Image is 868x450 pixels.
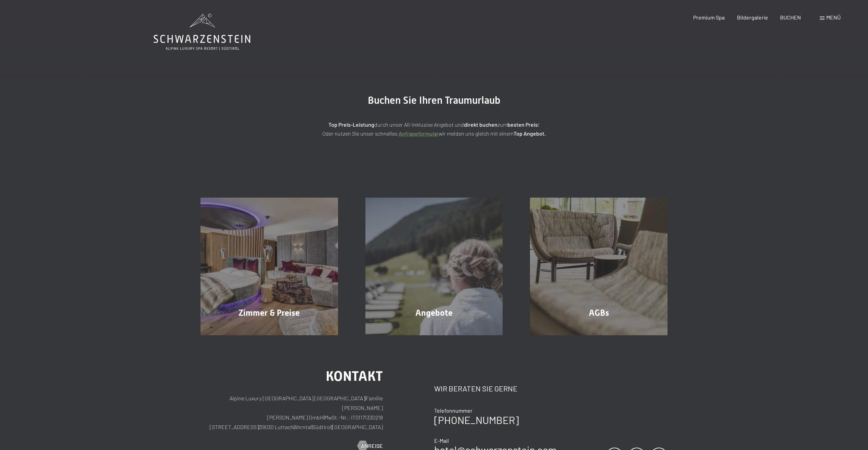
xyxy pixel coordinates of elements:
[399,130,439,137] a: Anfrageformular
[326,368,383,384] span: Kontakt
[332,424,332,430] span: |
[361,442,383,450] span: Anreise
[415,308,453,318] span: Angebote
[507,121,538,128] strong: besten Preis
[464,121,497,128] strong: direkt buchen
[238,308,300,318] span: Zimmer & Preise
[187,198,352,335] a: Buchung Zimmer & Preise
[352,198,517,335] a: Buchung Angebote
[434,407,472,414] span: Telefonnummer
[200,393,383,432] p: Alpine Luxury [GEOGRAPHIC_DATA] [GEOGRAPHIC_DATA] Familie [PERSON_NAME] [PERSON_NAME] GmbH MwSt.-...
[516,198,681,335] a: Buchung AGBs
[365,395,366,401] span: |
[259,424,259,430] span: |
[693,14,725,21] a: Premium Spa
[324,414,324,421] span: |
[312,424,312,430] span: |
[434,414,519,426] a: [PHONE_NUMBER]
[589,308,609,318] span: AGBs
[368,94,501,106] span: Buchen Sie Ihren Traumurlaub
[826,14,841,21] span: Menü
[434,437,449,444] span: E-Mail
[737,14,768,21] a: Bildergalerie
[294,424,294,430] span: |
[514,130,546,137] strong: Top Angebot.
[358,442,383,450] a: Anreise
[780,14,801,21] a: BUCHEN
[434,384,517,393] span: Wir beraten Sie gerne
[263,120,605,138] p: durch unser All-inklusive Angebot und zum ! Oder nutzen Sie unser schnelles wir melden uns gleich...
[328,121,374,128] strong: Top Preis-Leistung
